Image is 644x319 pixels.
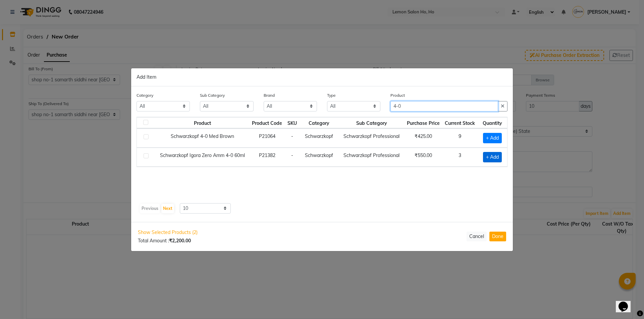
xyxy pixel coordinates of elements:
[250,148,285,167] td: P21382
[155,117,250,129] th: Product
[137,92,153,98] label: Category
[467,232,487,241] button: Cancel
[138,238,191,244] span: Total Amount :
[264,92,275,98] label: Brand
[338,148,405,167] td: Schwarzkopf Professional
[327,92,336,98] label: Type
[442,117,478,129] th: Current Stock
[131,68,513,86] div: Add Item
[405,129,442,148] td: ₹425.00
[489,232,506,241] button: Done
[155,129,250,148] td: Schwarzkopf 4-0 Med Brown
[138,229,198,236] span: Show Selected Products (2)
[285,117,300,129] th: SKU
[442,129,478,148] td: 9
[250,129,285,148] td: P21064
[169,238,191,244] b: ₹2,200.00
[161,204,174,213] button: Next
[477,117,507,129] th: Quantity
[285,129,300,148] td: -
[338,117,405,129] th: Sub Category
[442,148,478,167] td: 3
[338,129,405,148] td: Schwarzkopf Professional
[300,117,338,129] th: Category
[405,148,442,167] td: ₹550.00
[616,292,637,312] iframe: chat widget
[285,148,300,167] td: -
[300,148,338,167] td: Schwarzkopf
[300,129,338,148] td: Schwarzkopf
[483,152,502,162] span: + Add
[155,148,250,167] td: Schwarzkopf Igora Zero Amm 4-0 60ml
[250,117,285,129] th: Product Code
[390,92,405,98] label: Product
[200,92,225,98] label: Sub Category
[407,120,440,126] span: Purchase Price
[483,133,502,143] span: + Add
[390,101,498,111] input: Search or Scan Product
